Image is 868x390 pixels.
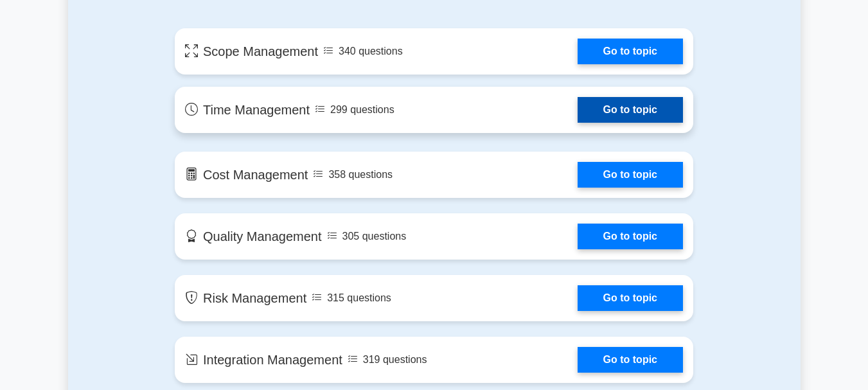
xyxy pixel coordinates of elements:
[578,285,683,311] a: Go to topic
[578,39,683,64] a: Go to topic
[578,162,683,188] a: Go to topic
[578,224,683,249] a: Go to topic
[578,97,683,123] a: Go to topic
[578,347,683,373] a: Go to topic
